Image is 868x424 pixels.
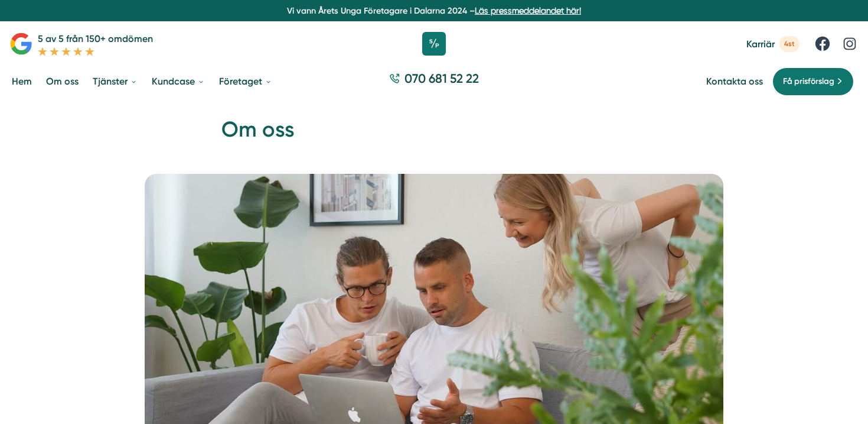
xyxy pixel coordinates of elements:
a: Läs pressmeddelandet här! [475,6,581,15]
span: Få prisförslag [783,75,834,88]
a: Få prisförslag [772,67,854,96]
p: Vi vann Årets Unga Företagare i Dalarna 2024 – [5,5,863,17]
h1: Om oss [221,115,647,154]
span: 070 681 52 22 [404,70,479,87]
a: Karriär 4st [746,36,800,52]
a: Tjänster [90,66,140,96]
a: Om oss [44,66,81,96]
span: 4st [779,36,800,52]
a: Företaget [217,66,275,96]
a: 070 681 52 22 [384,70,484,93]
a: Kontakta oss [706,76,763,87]
a: Hem [9,66,34,96]
span: Karriär [746,38,775,50]
a: Kundcase [149,66,207,96]
p: 5 av 5 från 150+ omdömen [38,31,153,46]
